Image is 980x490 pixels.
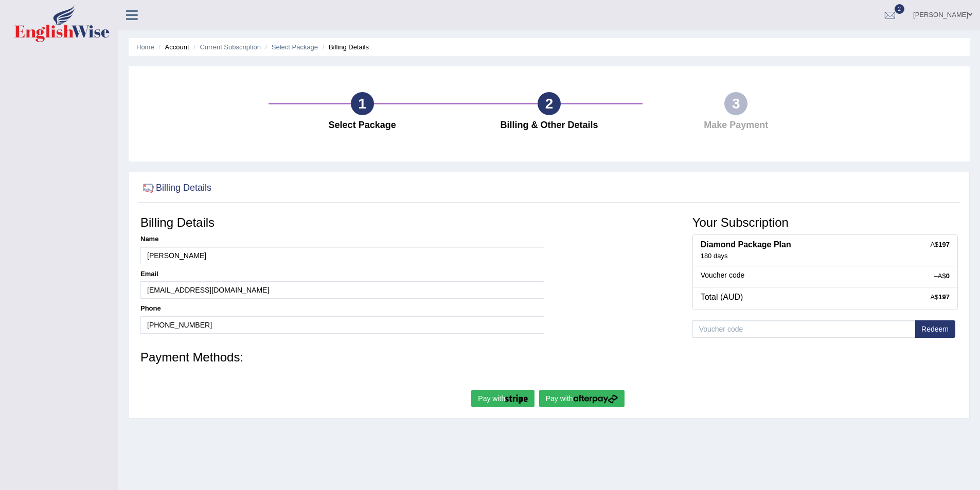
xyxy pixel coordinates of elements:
div: A$ [930,240,950,249]
h5: Voucher code [701,271,950,279]
input: Voucher code [692,320,915,338]
div: 3 [724,92,747,115]
label: Phone [140,304,161,313]
h3: Billing Details [140,216,544,229]
label: Email [140,269,158,279]
a: Select Package [272,43,318,51]
div: 2 [538,92,561,115]
a: Current Subscription [200,43,261,51]
strong: 0 [946,272,950,280]
h4: Total (AUD) [701,293,950,302]
strong: 197 [938,241,950,248]
h4: Billing & Other Details [461,120,637,131]
h4: Make Payment [648,120,824,131]
label: Name [140,234,158,244]
span: 2 [895,4,905,14]
b: Diamond Package Plan [701,240,791,249]
div: 1 [351,92,374,115]
a: Home [136,43,154,51]
strong: 197 [938,293,950,301]
h4: Select Package [274,120,450,131]
button: Pay with [539,390,625,407]
h3: Your Subscription [692,216,958,229]
h2: Billing Details [140,180,211,196]
li: Billing Details [320,42,369,52]
div: A$ [930,293,950,302]
button: Pay with [471,390,534,407]
button: Redeem [915,320,955,338]
h3: Payment Methods: [140,351,958,364]
li: Account [156,42,189,52]
div: 180 days [701,252,950,261]
div: –A$ [934,271,950,281]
